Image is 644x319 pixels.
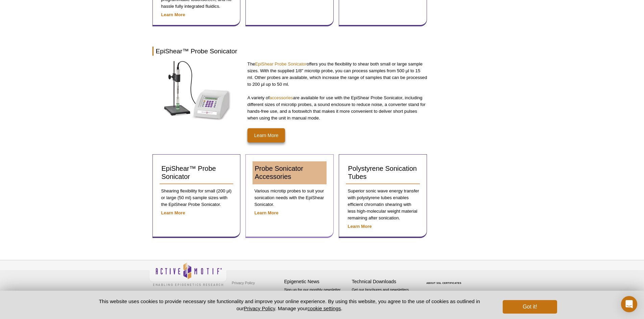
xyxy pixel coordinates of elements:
span: Probe Sonicator Accessories [255,165,303,180]
p: The offers you the flexibility to shear both small or large sample sizes. With the supplied 1/8" ... [247,61,428,88]
a: Privacy Policy [230,278,257,288]
p: Various microtip probes to suit your sonication needs with the EpiShear Sonicator. [253,188,327,208]
a: accessories [269,95,293,100]
button: cookie settings [307,305,341,311]
table: Click to Verify - This site chose Symantec SSL for secure e-commerce and confidential communicati... [420,272,470,287]
p: This website uses cookies to provide necessary site functionality and improve your online experie... [87,298,492,312]
p: A variety of are available for use with the EpiShear Probe Sonicator, including different sizes o... [247,95,428,122]
h4: Technical Downloads [352,279,416,285]
a: EpiShear Probe Sonicator [255,61,307,67]
a: ABOUT SSL CERTIFICATES [426,282,461,284]
div: Open Intercom Messenger [621,296,637,312]
a: Learn More [247,128,285,142]
a: Learn More [348,224,372,229]
a: Polystyrene Sonication Tubes [346,161,420,184]
button: Got it! [503,300,557,314]
span: EpiShear™ Probe Sonicator [162,165,216,180]
a: Learn More [254,210,278,215]
img: Active Motif, [149,260,227,288]
a: Learn More [161,12,185,17]
img: Click on the image for more information on the EpiShear Probe Sonicator. [164,61,231,120]
a: Terms & Conditions [230,288,266,298]
a: EpiShear™ Probe Sonicator [160,161,234,184]
h2: EpiShear™ Probe Sonicator [152,47,428,56]
a: Probe Sonicator Accessories [253,161,327,184]
p: Shearing flexibility for small (200 µl) or large (50 ml) sample sizes with the EpiShear Probe Son... [160,188,234,208]
a: Learn More [161,210,185,215]
a: Privacy Policy [244,305,275,311]
p: Sign up for our monthly newsletter highlighting recent publications in the field of epigenetics. [284,287,349,310]
p: Get our brochures and newsletters, or request them by mail. [352,287,416,304]
p: Superior sonic wave energy transfer with polystyrene tubes enables efficient chromatin shearing w... [346,188,420,221]
span: Polystyrene Sonication Tubes [348,165,416,180]
h4: Epigenetic News [284,279,349,285]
